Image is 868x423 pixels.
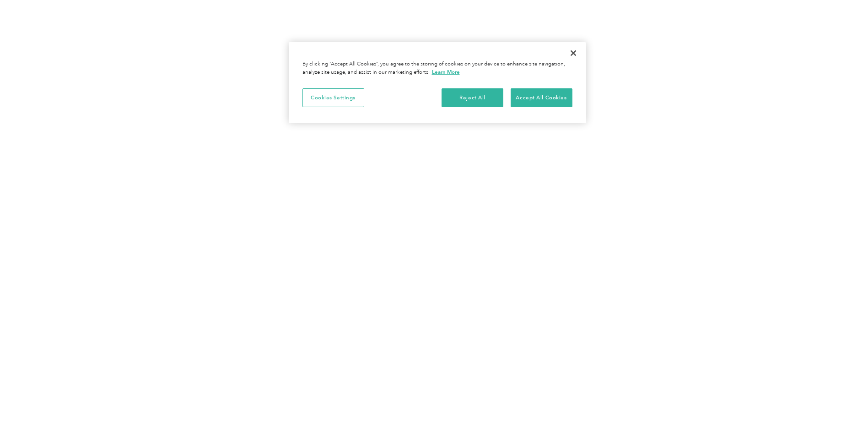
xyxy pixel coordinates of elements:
[563,43,583,63] button: Close
[302,88,364,108] button: Cookies Settings
[289,42,586,123] div: Cookie banner
[289,42,586,123] div: Privacy
[511,88,572,108] button: Accept All Cookies
[432,69,460,75] a: More information about your privacy, opens in a new tab
[302,60,572,76] div: By clicking “Accept All Cookies”, you agree to the storing of cookies on your device to enhance s...
[442,88,503,108] button: Reject All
